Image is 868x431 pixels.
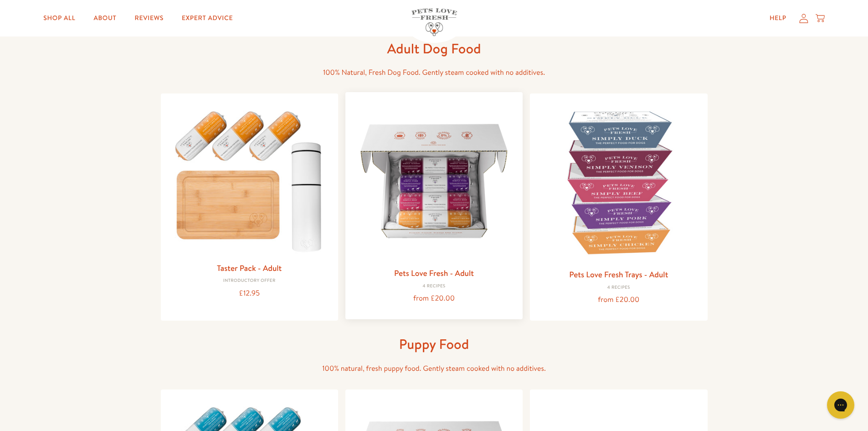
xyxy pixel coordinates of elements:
div: £12.95 [168,287,331,300]
a: Help [762,9,794,27]
img: Taster Pack - Adult [168,101,331,257]
iframe: Gorgias live chat messenger [822,388,859,422]
div: 4 Recipes [537,285,700,291]
div: 4 Recipes [353,284,515,289]
span: 100% Natural, Fresh Dog Food. Gently steam cooked with no additives. [323,68,545,78]
a: Taster Pack - Adult [217,262,282,274]
img: Pets Love Fresh [411,8,457,36]
a: Expert Advice [175,9,240,27]
h1: Puppy Food [288,335,580,353]
div: Introductory Offer [168,278,331,284]
a: About [86,9,123,27]
div: from £20.00 [537,294,700,306]
div: from £20.00 [353,292,515,305]
img: Pets Love Fresh Trays - Adult [537,101,700,264]
a: Shop All [36,9,82,27]
span: 100% natural, fresh puppy food. Gently steam cooked with no additives. [322,363,546,374]
a: Reviews [128,9,171,27]
img: Pets Love Fresh - Adult [353,99,515,262]
h1: Adult Dog Food [288,40,580,57]
a: Pets Love Fresh - Adult [394,267,474,279]
a: Pets Love Fresh Trays - Adult [569,269,668,280]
